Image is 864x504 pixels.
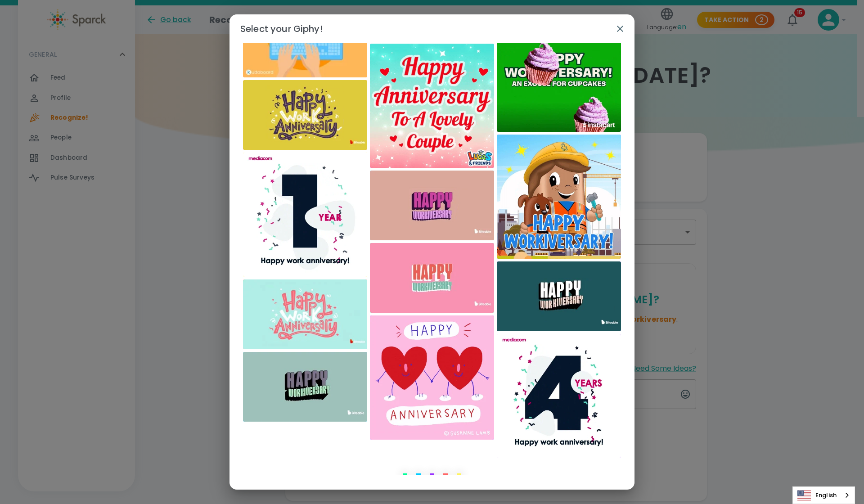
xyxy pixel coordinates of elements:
[370,315,494,440] img: Illustrated gif. Two hearts with smiley faces on them and stick legs and arms hold hands and boun...
[793,487,855,504] a: English
[497,334,621,458] img: Anniversary Peoplefirst GIF by MediaComGlobal
[243,80,367,150] img: Celebrate Happy Anniversary GIF by Biteable
[792,486,855,504] div: Language
[370,171,494,240] img: Work Anniversary GIF by Biteable
[497,261,621,331] img: Work Anniversary GIF by Biteable
[370,44,494,168] img: Happy Anniversary Hearts GIF by Lucas and Friends by RV AppStudios
[243,153,367,277] img: Anniversary Peoplefirst GIF by MediaComGlobal
[497,8,621,132] img: Happy Anniversary Delivery GIF by Instacart
[243,352,367,422] img: Work Anniversary GIF by Biteable
[792,486,855,504] aside: Language selected: English
[370,243,494,313] img: Work Anniversary GIF by Biteable
[243,279,367,349] img: Celebrate Happy Anniversary GIF by Biteable
[497,135,621,259] img: Happy Dog GIF by Educational Insights
[229,14,634,43] h2: Select your Giphy!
